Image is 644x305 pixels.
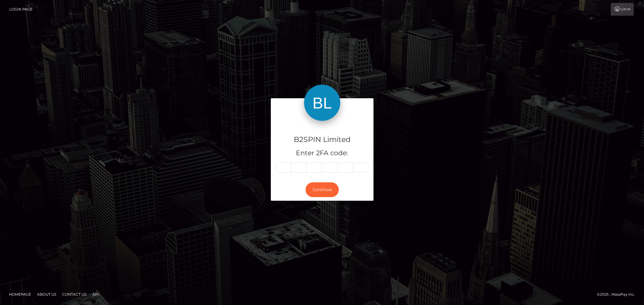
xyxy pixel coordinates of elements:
[60,290,89,299] a: Contact Us
[9,3,33,16] a: Login Page
[304,85,340,121] img: B2SPIN Limited
[275,149,369,158] h5: Enter 2FA code:
[306,182,339,197] button: Continue
[7,290,34,299] a: Homepage
[597,291,639,298] div: © 2025 , MassPay Inc.
[35,290,59,299] a: About Us
[611,3,634,16] a: Login
[275,134,369,145] h4: B2SPIN Limited
[90,290,101,299] a: API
